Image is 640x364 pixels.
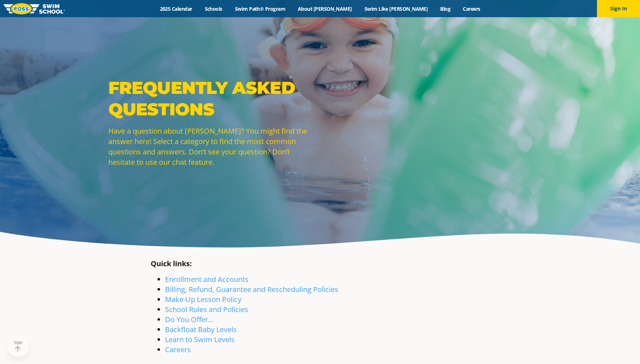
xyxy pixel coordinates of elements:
[229,5,291,12] a: Swim Path® Program
[4,3,65,14] img: FOSS Swim School Logo
[165,284,338,294] a: Billing, Refund, Guarantee and Rescheduling Policies
[292,5,358,12] a: About [PERSON_NAME]
[154,5,198,12] a: 2025 Calendar
[165,345,191,354] a: Careers
[457,5,486,12] a: Careers
[165,335,235,344] a: Learn to Swim Levels
[165,294,241,304] a: Make-Up Lesson Policy
[165,274,249,284] a: Enrollment and Accounts
[165,305,248,314] a: School Rules and Policies
[108,126,316,167] p: Have a question about [PERSON_NAME]? You might find the answer here! Select a category to find th...
[198,5,229,12] a: Schools
[151,259,192,268] strong: Quick links:
[165,315,214,324] a: Do You Offer…
[358,5,434,12] a: Swim Like [PERSON_NAME]
[108,77,316,120] p: Frequently Asked Questions
[165,325,237,334] a: Backfloat Baby Levels
[14,341,22,352] div: TOP
[434,5,457,12] a: Blog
